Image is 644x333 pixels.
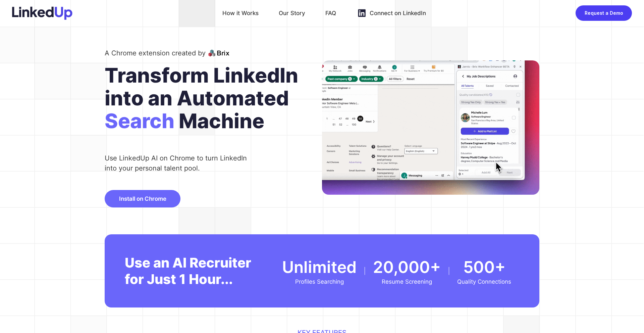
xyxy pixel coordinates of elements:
[576,5,632,21] button: Request a Demo
[105,109,174,140] span: Search
[457,257,511,277] div: 500+
[105,48,206,58] div: A Chrome extension created by
[356,8,367,18] img: linkedin
[373,257,441,277] div: 20,000+
[208,49,229,57] img: brix
[119,195,166,202] span: Install on Chrome
[373,278,441,285] div: Resume Screening
[125,254,259,287] div: Use an AI Recruiter for Just 1 Hour...
[222,8,259,18] div: How it Works
[105,64,322,87] div: Transform LinkedIn
[105,153,253,173] div: Use LinkedUp AI on Chrome to turn LinkedIn into your personal talent pool.
[105,87,322,109] div: into an Automated
[457,278,511,285] div: Quality Connections
[279,8,305,18] div: Our Story
[282,278,357,285] div: Profiles Searching
[322,60,539,195] img: bg
[325,8,336,18] div: FAQ
[282,257,357,277] div: Unlimited
[179,109,264,140] span: Machine
[370,8,426,18] div: Connect on LinkedIn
